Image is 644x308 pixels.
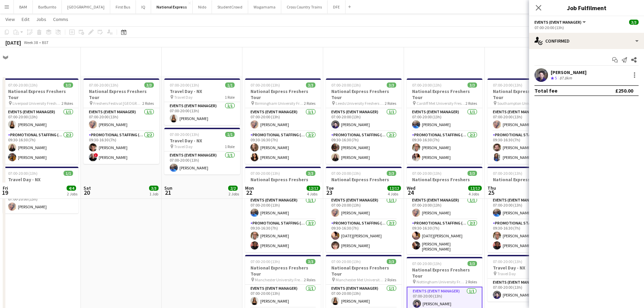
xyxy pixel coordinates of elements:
[534,20,587,25] button: Events (Event Manager)
[19,15,32,24] a: Edit
[487,265,563,271] h3: Travel Day - NX
[629,20,639,25] span: 3/3
[3,190,78,213] app-card-role: Events (Event Manager)1/107:00-20:00 (13h)[PERSON_NAME]
[306,171,315,176] span: 3/3
[534,87,557,94] div: Total fee
[255,101,304,106] span: Birmingham University Freshers Fair
[336,101,385,106] span: Leeds University Freshers Fair
[487,108,563,131] app-card-role: Events (Event Manager)1/107:00-20:00 (13h)[PERSON_NAME]
[110,0,136,14] button: First Bus
[407,196,482,219] app-card-role: Events (Event Manager)1/107:00-20:00 (13h)[PERSON_NAME]
[164,151,240,174] app-card-role: Events (Event Manager)1/107:00-20:00 (13h)[PERSON_NAME]
[245,88,321,100] h3: National Express Freshers Tour
[407,219,482,254] app-card-role: Promotional Staffing (Brand Ambassadors)2/209:30-16:30 (7h)[DATE][PERSON_NAME][PERSON_NAME] [PERS...
[149,186,159,191] span: 3/3
[306,259,315,264] span: 3/3
[3,15,18,24] a: View
[493,171,522,176] span: 07:00-20:00 (13h)
[251,171,280,176] span: 07:00-20:00 (13h)
[136,0,151,14] button: IQ
[33,15,49,24] a: Jobs
[245,196,321,219] app-card-role: Events (Event Manager)1/107:00-20:00 (13h)[PERSON_NAME]
[170,82,199,88] span: 07:00-20:00 (13h)
[212,0,248,14] button: StudentCrowd
[42,40,49,45] div: BST
[468,261,477,266] span: 3/3
[412,261,442,266] span: 07:00-20:00 (13h)
[84,185,91,191] span: Sat
[487,78,563,164] app-job-card: 07:00-20:00 (13h)3/3National Express Freshers Tour Southampton University Freshers Fair2 RolesEve...
[326,131,402,164] app-card-role: Promotional Staffing (Brand Ambassadors)2/209:30-16:30 (7h)[PERSON_NAME][PERSON_NAME]
[13,101,62,106] span: Liverpool University Freshers Fair
[89,82,118,88] span: 07:00-20:00 (13h)
[326,78,402,164] div: 07:00-20:00 (13h)3/3National Express Freshers Tour Leeds University Freshers Fair2 RolesEvents (E...
[245,131,321,164] app-card-role: Promotional Staffing (Brand Ambassadors)2/209:30-16:30 (7h)[PERSON_NAME][PERSON_NAME]
[468,186,482,191] span: 12/12
[93,101,142,106] span: Freshers Festival [GEOGRAPHIC_DATA]
[225,82,235,88] span: 1/1
[245,167,321,252] app-job-card: 07:00-20:00 (13h)3/3National Express Freshers Tour Cardiff University Freshers Fair2 RolesEvents ...
[336,277,385,282] span: Manchester Met University Freshers Fair
[164,185,172,191] span: Sun
[64,82,73,88] span: 3/3
[387,186,401,191] span: 12/12
[529,33,644,49] div: Confirmed
[3,78,78,164] app-job-card: 07:00-20:00 (13h)3/3National Express Freshers Tour Liverpool University Freshers Fair2 RolesEvent...
[493,259,522,264] span: 07:00-20:00 (13h)
[325,189,334,196] span: 23
[326,285,402,308] app-card-role: Events (Event Manager)1/107:00-20:00 (13h)[PERSON_NAME]
[229,191,239,196] div: 2 Jobs
[326,88,402,100] h3: National Express Freshers Tour
[251,259,280,264] span: 07:00-20:00 (13h)
[151,0,193,14] button: National Express
[228,186,238,191] span: 2/2
[407,78,482,164] app-job-card: 07:00-20:00 (13h)3/3National Express Freshers Tour Cardiff Met University Freshers Fair2 RolesEve...
[497,271,516,276] span: Travel Day
[487,167,563,252] app-job-card: 07:00-20:00 (13h)3/3National Express Freshers Tour Swansea University Freshers Fair2 RolesEvents ...
[406,189,415,196] span: 24
[487,279,563,302] app-card-role: Events (Event Manager)1/107:00-20:00 (13h)[PERSON_NAME]
[245,265,321,277] h3: National Express Freshers Tour
[407,167,482,254] div: 07:00-20:00 (13h)3/3National Express Freshers Tour De Montfort University Freshers Fair2 RolesEve...
[487,255,563,302] div: 07:00-20:00 (13h)1/1Travel Day - NX Travel Day1 RoleEvents (Event Manager)1/107:00-20:00 (13h)[PE...
[50,15,71,24] a: Comms
[84,108,159,131] app-card-role: Events (Event Manager)1/107:00-20:00 (13h)[PERSON_NAME]
[84,88,159,100] h3: National Express Freshers Tour
[245,219,321,252] app-card-role: Promotional Staffing (Brand Ambassadors)2/209:30-16:30 (7h)[PERSON_NAME][PERSON_NAME]
[164,78,240,125] div: 07:00-20:00 (13h)1/1Travel Day - NX Travel Day1 RoleEvents (Event Manager)1/107:00-20:00 (13h)[PE...
[407,176,482,189] h3: National Express Freshers Tour
[468,82,477,88] span: 3/3
[555,75,557,80] span: 5
[307,191,320,196] div: 4 Jobs
[248,0,281,14] button: Wagamama
[164,88,240,94] h3: Travel Day - NX
[142,101,154,106] span: 2 Roles
[3,176,78,183] h3: Travel Day - NX
[3,131,78,164] app-card-role: Promotional Staffing (Brand Ambassadors)2/209:30-16:30 (7h)[PERSON_NAME][PERSON_NAME]
[304,101,315,106] span: 2 Roles
[251,82,280,88] span: 07:00-20:00 (13h)
[487,176,563,189] h3: National Express Freshers Tour
[487,185,496,191] span: Thu
[326,185,334,191] span: Tue
[245,176,321,189] h3: National Express Freshers Tour
[84,78,159,164] app-job-card: 07:00-20:00 (13h)3/3National Express Freshers Tour Freshers Festival [GEOGRAPHIC_DATA]2 RolesEven...
[53,16,68,22] span: Comms
[22,40,39,45] span: Week 38
[529,3,644,12] h3: Job Fulfilment
[225,144,235,149] span: 1 Role
[245,185,254,191] span: Mon
[615,87,633,94] div: £250.00
[3,167,78,213] app-job-card: 07:00-20:00 (13h)1/1Travel Day - NX Travel Day1 RoleEvents (Event Manager)1/107:00-20:00 (13h)[PE...
[466,101,477,106] span: 2 Roles
[84,131,159,164] app-card-role: Promotional Staffing (Brand Ambassadors)2/209:30-16:30 (7h)[PERSON_NAME]![PERSON_NAME]
[331,171,361,176] span: 07:00-20:00 (13h)
[149,191,158,196] div: 1 Job
[14,0,33,14] button: BAM
[170,132,199,137] span: 07:00-20:00 (13h)
[193,0,212,14] button: Nido
[388,191,401,196] div: 4 Jobs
